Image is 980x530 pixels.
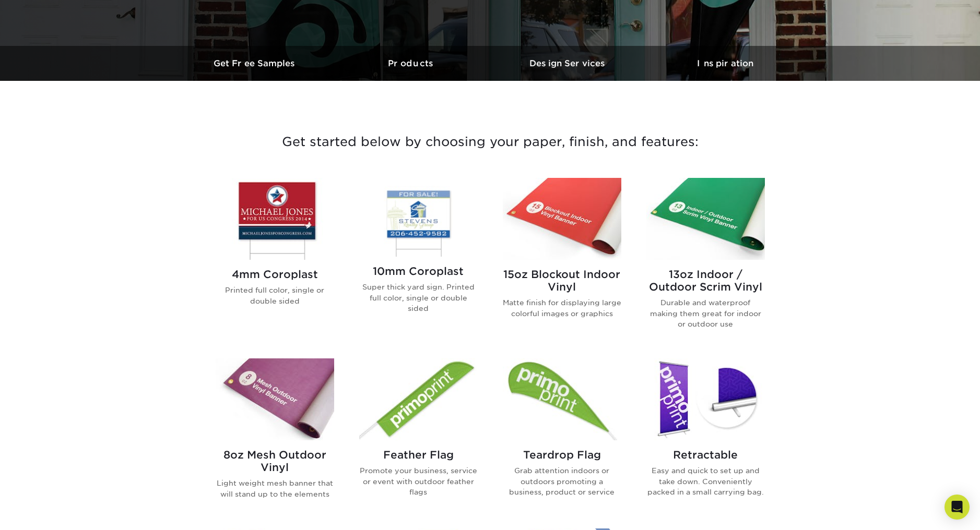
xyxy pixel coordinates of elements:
img: Feather Flag Flags [359,358,478,440]
div: Open Intercom Messenger [944,495,970,520]
a: 13oz Indoor / Outdoor Scrim Vinyl Banners 13oz Indoor / Outdoor Scrim Vinyl Durable and waterproo... [646,178,765,346]
a: Inspiration [647,46,804,81]
p: Durable and waterproof making them great for indoor or outdoor use [646,297,765,329]
a: Retractable Banner Stands Retractable Easy and quick to set up and take down. Conveniently packed... [646,358,765,516]
h3: Design Services [490,58,647,68]
p: Super thick yard sign. Printed full color, single or double sided [359,282,478,314]
a: 15oz Blockout Indoor Vinyl Banners 15oz Blockout Indoor Vinyl Matte finish for displaying large c... [503,178,621,346]
img: 8oz Mesh Outdoor Vinyl Banners [216,358,334,440]
p: Light weight mesh banner that will stand up to the elements [216,478,334,499]
p: Promote your business, service or event with outdoor feather flags [359,465,478,497]
img: 10mm Coroplast Signs [359,178,478,257]
h3: Products [334,58,490,68]
a: Get Free Samples [177,46,334,81]
p: Easy and quick to set up and take down. Conveniently packed in a small carrying bag. [646,465,765,497]
a: Teardrop Flag Flags Teardrop Flag Grab attention indoors or outdoors promoting a business, produc... [503,358,621,516]
h2: 10mm Coroplast [359,265,478,278]
h2: 4mm Coroplast [216,268,334,281]
h3: Get started below by choosing your paper, finish, and features: [185,118,796,165]
p: Grab attention indoors or outdoors promoting a business, product or service [503,465,621,497]
img: 4mm Coroplast Signs [216,178,334,260]
img: Teardrop Flag Flags [503,358,621,440]
h2: 8oz Mesh Outdoor Vinyl [216,449,334,474]
img: 13oz Indoor / Outdoor Scrim Vinyl Banners [646,178,765,260]
a: 10mm Coroplast Signs 10mm Coroplast Super thick yard sign. Printed full color, single or double s... [359,178,478,346]
h2: 15oz Blockout Indoor Vinyl [503,268,621,293]
a: 4mm Coroplast Signs 4mm Coroplast Printed full color, single or double sided [216,178,334,346]
a: 8oz Mesh Outdoor Vinyl Banners 8oz Mesh Outdoor Vinyl Light weight mesh banner that will stand up... [216,358,334,516]
h3: Get Free Samples [177,58,334,68]
h2: Retractable [646,449,765,461]
a: Products [334,46,490,81]
img: Retractable Banner Stands [646,358,765,440]
a: Design Services [490,46,647,81]
h3: Inspiration [647,58,804,68]
img: 15oz Blockout Indoor Vinyl Banners [503,178,621,260]
p: Matte finish for displaying large colorful images or graphics [503,297,621,319]
h2: 13oz Indoor / Outdoor Scrim Vinyl [646,268,765,293]
a: Feather Flag Flags Feather Flag Promote your business, service or event with outdoor feather flags [359,358,478,516]
p: Printed full color, single or double sided [216,285,334,306]
h2: Teardrop Flag [503,449,621,461]
h2: Feather Flag [359,449,478,461]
